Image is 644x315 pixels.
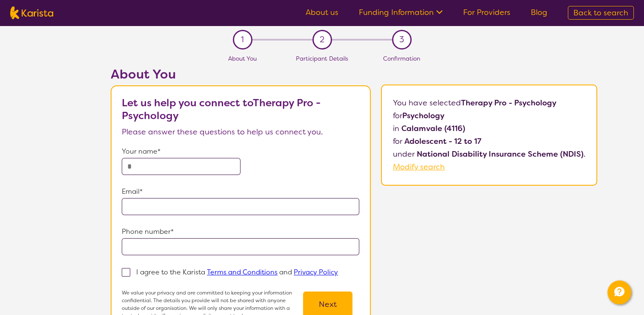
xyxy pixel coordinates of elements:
[393,122,585,135] p: in
[393,135,585,148] p: for
[461,98,556,108] b: Therapy Pro - Psychology
[402,111,444,121] b: Psychology
[399,33,404,46] span: 3
[122,225,359,238] p: Phone number*
[393,96,585,173] p: You have selected
[207,268,278,277] a: Terms and Conditions
[111,67,371,82] h2: About You
[122,145,359,158] p: Your name*
[296,55,348,62] span: Participant Details
[568,6,634,20] a: Back to search
[241,33,244,46] span: 1
[306,7,338,17] a: About us
[122,185,359,198] p: Email*
[393,162,445,172] a: Modify search
[401,123,465,134] b: Calamvale (4116)
[531,7,547,17] a: Blog
[294,268,338,277] a: Privacy Policy
[573,8,628,18] span: Back to search
[136,268,338,277] p: I agree to the Karista and
[393,109,585,122] p: for
[10,6,53,19] img: Karista logo
[228,55,257,62] span: About You
[607,280,631,304] button: Channel Menu
[122,96,321,122] b: Let us help you connect to Therapy Pro - Psychology
[417,149,584,159] b: National Disability Insurance Scheme (NDIS)
[463,7,510,17] a: For Providers
[383,55,420,62] span: Confirmation
[404,136,481,146] b: Adolescent - 12 to 17
[359,7,443,17] a: Funding Information
[320,33,324,46] span: 2
[122,125,359,138] p: Please answer these questions to help us connect you.
[393,148,585,160] p: under .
